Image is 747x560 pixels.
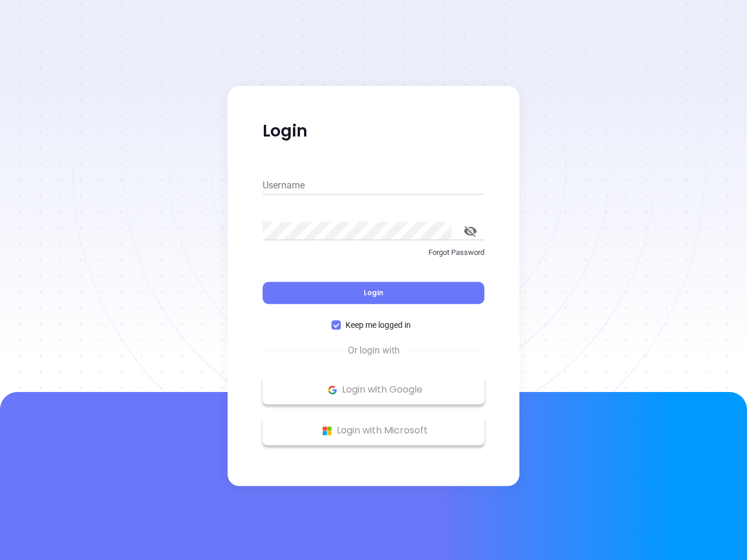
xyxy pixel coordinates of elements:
button: toggle password visibility [456,217,484,245]
p: Forgot Password [263,247,484,258]
button: Google Logo Login with Google [263,375,484,404]
p: Login [263,121,484,142]
p: Login with Google [268,381,479,398]
span: Keep me logged in [341,318,416,331]
p: Login with Microsoft [268,422,479,439]
button: Microsoft Logo Login with Microsoft [263,416,484,445]
span: Login [364,288,383,297]
a: Forgot Password [263,247,484,268]
span: Or login with [342,344,406,358]
img: Microsoft Logo [320,423,334,438]
button: Login [263,282,484,304]
img: Google Logo [325,383,340,397]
